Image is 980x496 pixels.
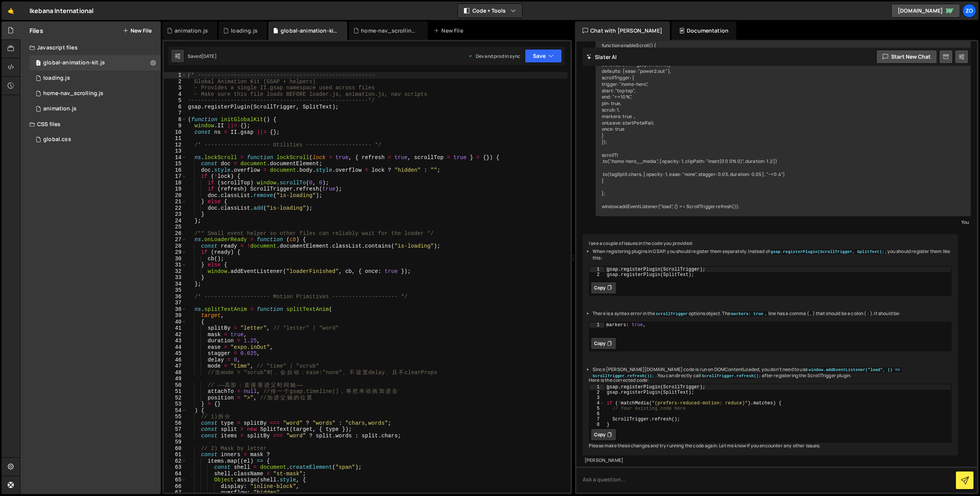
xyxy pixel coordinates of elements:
[164,332,186,338] div: 42
[164,135,186,142] div: 11
[591,282,616,294] button: Copy
[164,180,186,186] div: 18
[29,26,43,35] h2: Files
[164,211,186,218] div: 23
[29,101,161,117] div: 14777/43808.js
[29,6,93,15] div: Ikebana International
[164,192,186,199] div: 20
[164,268,186,275] div: 32
[43,136,71,143] div: global.css
[770,249,885,255] code: gsap.registerPlugin(ScrollTrigger, SplitText);
[164,154,186,161] div: 14
[164,363,186,370] div: 47
[164,350,186,357] div: 45
[590,322,604,328] div: 1
[164,148,186,154] div: 13
[164,407,186,414] div: 54
[591,429,616,441] button: Copy
[164,274,186,281] div: 33
[730,311,768,317] code: markers: true，
[164,173,186,180] div: 17
[593,366,952,379] li: Since [PERSON_NAME][DOMAIN_NAME] code is run on DOMContentLoaded, you don't need to use . You can...
[164,471,186,477] div: 64
[164,256,186,262] div: 30
[164,452,186,458] div: 61
[164,91,186,98] div: 4
[434,27,466,34] div: New File
[164,319,186,325] div: 40
[164,262,186,268] div: 31
[20,40,161,55] div: Javascript files
[29,132,161,147] div: 14777/43548.css
[164,370,186,376] div: 48
[590,390,604,395] div: 2
[164,110,186,117] div: 7
[188,53,217,59] div: Saved
[164,79,186,85] div: 2
[164,167,186,174] div: 16
[164,224,186,230] div: 25
[164,72,186,79] div: 1
[164,117,186,123] div: 8
[164,325,186,332] div: 41
[590,406,604,411] div: 5
[164,218,186,224] div: 24
[164,287,186,294] div: 35
[20,117,161,132] div: CSS files
[164,382,186,389] div: 50
[591,337,616,350] button: Copy
[590,411,604,417] div: 6
[590,272,604,278] div: 2
[598,218,969,226] div: You
[164,483,186,490] div: 66
[231,27,258,34] div: loading.js
[281,27,338,34] div: global-animation-kit.js
[164,458,186,465] div: 62
[36,61,41,67] span: 1
[590,267,604,272] div: 1
[164,395,186,401] div: 52
[164,312,186,319] div: 39
[175,27,208,34] div: animation.js
[962,4,976,18] a: Zo
[164,477,186,483] div: 65
[164,129,186,136] div: 10
[590,384,604,390] div: 1
[586,53,617,61] h2: Slater AI
[164,357,186,363] div: 46
[655,311,689,317] code: scrollTrigger
[164,414,186,420] div: 55
[590,401,604,406] div: 4
[164,344,186,351] div: 44
[164,306,186,313] div: 38
[164,439,186,445] div: 59
[164,376,186,382] div: 49
[468,53,520,59] div: Dev and prod in sync
[590,422,604,427] div: 8
[164,426,186,433] div: 57
[593,248,952,261] li: When registering plugins in GSAP, you should register them separately. Instead of , you should re...
[891,4,960,18] a: [DOMAIN_NAME]
[29,55,161,71] div: 14777/38309.js
[593,310,952,317] li: There is a syntax error in the options object. The line has a comma ( ) that should be a colon ( ...
[575,21,670,40] div: Chat with [PERSON_NAME]
[671,21,736,40] div: Documentation
[43,59,105,66] div: global-animation-kit.js
[164,401,186,407] div: 53
[164,123,186,129] div: 9
[164,230,186,237] div: 26
[164,205,186,212] div: 22
[164,104,186,110] div: 6
[590,417,604,422] div: 7
[876,50,937,64] button: Start new chat
[164,420,186,427] div: 56
[164,388,186,395] div: 51
[164,445,186,452] div: 60
[123,28,152,34] button: New File
[583,234,958,455] div: I see a couple of issues in the code you provided: Here is the corrected code: Please make these ...
[29,86,161,101] div: 14777/43779.js
[164,161,186,167] div: 15
[164,186,186,192] div: 19
[585,457,956,464] div: [PERSON_NAME]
